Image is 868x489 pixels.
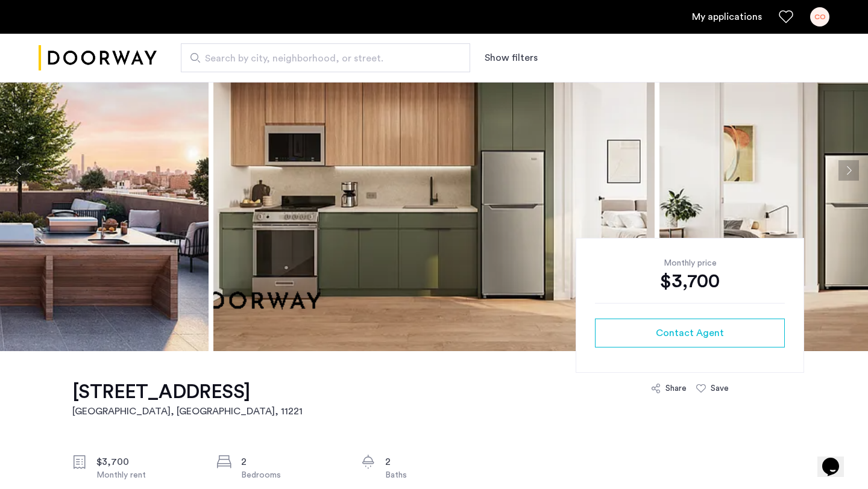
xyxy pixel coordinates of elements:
[385,469,486,481] div: Baths
[779,10,793,24] a: Favorites
[9,160,30,181] button: Previous apartment
[241,455,342,469] div: 2
[241,469,342,481] div: Bedrooms
[205,51,436,66] span: Search by city, neighborhood, or street.
[39,36,157,81] img: logo
[385,455,486,469] div: 2
[595,257,785,269] div: Monthly price
[72,404,303,419] h2: [GEOGRAPHIC_DATA], [GEOGRAPHIC_DATA] , 11221
[96,469,198,481] div: Monthly rent
[181,43,470,72] input: Apartment Search
[72,380,303,404] h1: [STREET_ADDRESS]
[96,455,198,469] div: $3,700
[656,326,724,340] span: Contact Agent
[838,160,859,181] button: Next apartment
[72,380,303,419] a: [STREET_ADDRESS][GEOGRAPHIC_DATA], [GEOGRAPHIC_DATA], 11221
[485,51,538,65] button: Show or hide filters
[595,269,785,293] div: $3,700
[665,382,687,394] div: Share
[39,36,157,81] a: Cazamio logo
[810,7,829,26] div: CO
[692,10,762,24] a: My application
[711,382,729,394] div: Save
[595,319,785,347] button: button
[817,441,856,477] iframe: chat widget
